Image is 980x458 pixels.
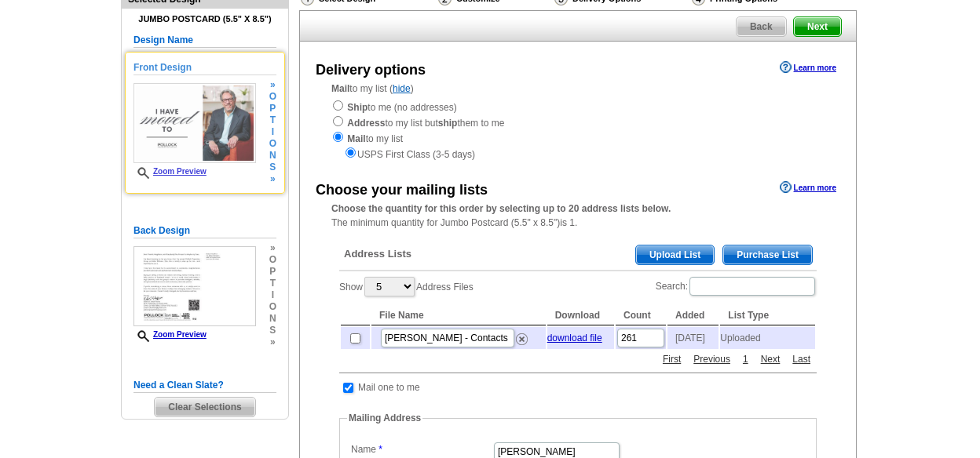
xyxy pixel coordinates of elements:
[331,83,349,94] strong: Mail
[269,336,276,348] span: »
[438,118,458,129] strong: ship
[316,60,426,81] div: Delivery options
[133,167,207,176] a: Zoom Preview
[357,380,421,395] td: Mail one to me
[269,103,276,114] span: p
[371,306,546,325] th: File Name
[269,114,276,126] span: t
[133,246,256,327] img: small-thumb.jpg
[133,14,276,24] h4: Jumbo Postcard (5.5" x 8.5")
[516,333,528,345] img: delete.png
[269,325,276,336] span: s
[344,247,411,261] span: Address Lists
[780,181,836,194] a: Learn more
[516,330,528,341] a: Remove this list
[720,306,815,325] th: List Type
[331,146,825,162] div: USPS First Class (3-5 days)
[133,224,276,238] h5: Back Design
[300,202,856,230] div: The minimum quantity for Jumbo Postcard (5.5" x 8.5")is 1.
[339,275,474,298] label: Show Address Files
[269,242,276,254] span: »
[133,83,256,164] img: small-thumb.jpg
[393,83,411,94] a: hide
[269,162,276,173] span: s
[269,301,276,313] span: o
[269,289,276,301] span: i
[667,327,719,349] td: [DATE]
[720,327,815,349] td: Uploaded
[739,352,752,366] a: 1
[757,352,784,366] a: Next
[351,442,492,456] label: Name
[269,150,276,162] span: n
[547,333,602,343] a: download file
[269,126,276,138] span: i
[269,278,276,289] span: t
[656,275,817,297] label: Search:
[788,352,814,366] a: Last
[269,79,276,91] span: »
[269,266,276,278] span: p
[133,33,276,48] h5: Design Name
[794,17,841,36] span: Next
[689,352,734,366] a: Previous
[331,99,825,162] div: to me (no addresses) to my list but them to me to my list
[547,306,614,325] th: Download
[780,61,836,74] a: Learn more
[155,398,254,416] span: Clear Selections
[133,330,207,339] a: Zoom Preview
[364,277,415,296] select: ShowAddress Files
[737,17,786,36] span: Back
[736,16,787,37] a: Back
[667,306,719,325] th: Added
[269,254,276,266] span: o
[269,173,276,185] span: »
[269,313,276,325] span: n
[269,91,276,103] span: o
[347,411,422,425] legend: Mailing Address
[689,277,815,296] input: Search:
[316,180,488,201] div: Choose your mailing lists
[347,102,367,113] strong: Ship
[133,60,276,75] h5: Front Design
[723,245,812,264] span: Purchase List
[659,352,685,366] a: First
[616,306,666,325] th: Count
[269,138,276,150] span: o
[331,203,671,214] strong: Choose the quantity for this order by selecting up to 20 address lists below.
[347,118,385,129] strong: Address
[347,133,365,144] strong: Mail
[636,245,714,264] span: Upload List
[133,378,276,393] h5: Need a Clean Slate?
[300,82,856,162] div: to my list ( )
